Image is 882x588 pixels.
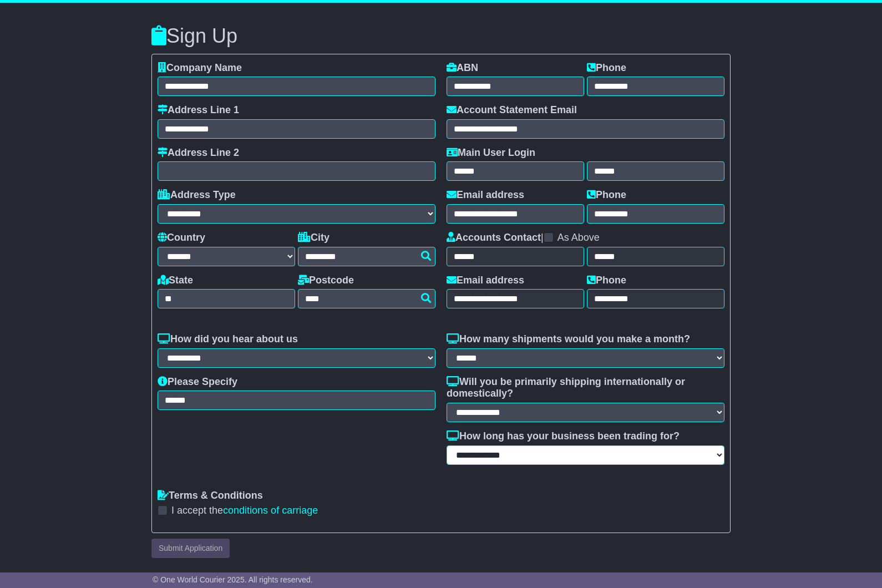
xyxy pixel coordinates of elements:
label: Email address [447,275,524,287]
label: Please Specify [158,376,237,388]
label: Postcode [298,275,354,287]
label: City [298,232,330,244]
label: Accounts Contact [447,232,541,244]
label: Address Line 2 [158,147,239,159]
label: Main User Login [447,147,535,159]
label: Address Type [158,189,236,201]
label: Terms & Conditions [158,490,263,502]
label: Company Name [158,62,242,74]
label: How did you hear about us [158,333,298,346]
label: Country [158,232,205,244]
label: Account Statement Email [447,104,577,116]
label: State [158,275,193,287]
label: I accept the [171,505,318,517]
label: ABN [447,62,478,74]
label: Phone [587,189,626,201]
button: Submit Application [151,539,230,558]
span: © One World Courier 2025. All rights reserved. [153,575,313,584]
label: How long has your business been trading for? [447,430,680,443]
label: Phone [587,62,626,74]
label: Will you be primarily shipping internationally or domestically? [447,376,724,400]
label: How many shipments would you make a month? [447,333,690,346]
label: Phone [587,275,626,287]
label: Email address [447,189,524,201]
div: | [447,232,724,247]
h3: Sign Up [151,25,731,47]
label: As Above [557,232,600,244]
a: conditions of carriage [223,505,318,516]
label: Address Line 1 [158,104,239,116]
